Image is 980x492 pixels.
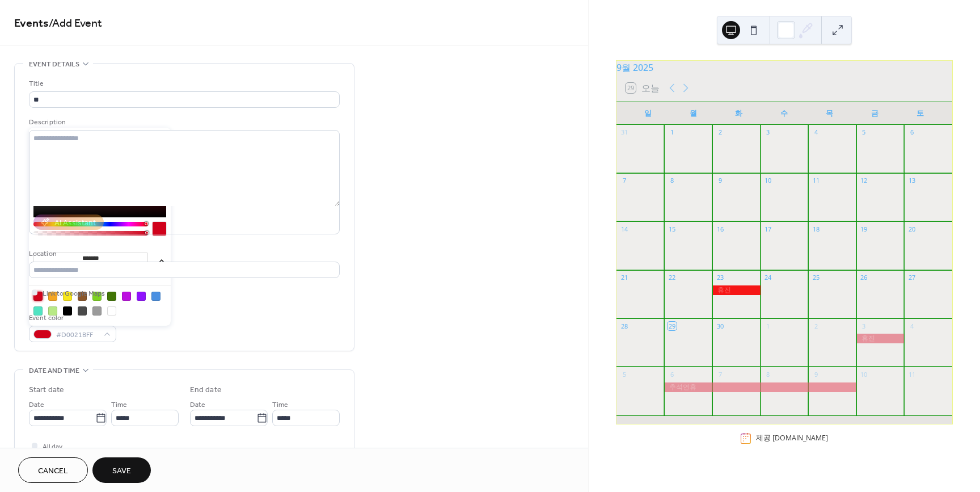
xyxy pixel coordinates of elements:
[668,128,676,137] div: 1
[756,433,828,443] div: 제공
[812,370,820,379] div: 9
[616,61,952,74] div: 9월 2025
[49,12,102,35] span: / Add Event
[620,128,628,137] div: 31
[668,176,676,185] div: 8
[620,225,628,233] div: 14
[620,370,628,379] div: 5
[860,176,868,185] div: 12
[716,322,724,330] div: 30
[860,322,868,330] div: 3
[29,248,337,260] div: Location
[860,274,868,282] div: 26
[668,274,676,282] div: 22
[812,274,820,282] div: 25
[29,116,337,128] div: Description
[668,322,676,330] div: 29
[29,399,44,411] span: Date
[18,457,88,483] button: Cancel
[764,225,772,233] div: 17
[620,322,628,330] div: 28
[812,176,820,185] div: 11
[716,225,724,233] div: 16
[29,78,337,90] div: Title
[764,370,772,379] div: 8
[812,225,820,233] div: 18
[716,102,762,125] div: 화
[716,128,724,137] div: 2
[907,322,916,330] div: 4
[56,329,98,341] span: #D0021BFF
[29,384,64,396] div: Start date
[111,399,127,411] span: Time
[764,274,772,282] div: 24
[812,322,820,330] div: 2
[907,128,916,137] div: 6
[671,102,716,125] div: 월
[860,128,868,137] div: 5
[92,457,151,483] button: Save
[29,365,79,377] span: Date and time
[907,225,916,233] div: 20
[762,102,807,125] div: 수
[38,465,68,477] span: Cancel
[43,441,62,453] span: All day
[860,225,868,233] div: 19
[272,399,288,411] span: Time
[807,102,852,125] div: 목
[668,225,676,233] div: 15
[190,384,222,396] div: End date
[43,288,105,300] span: Link to Google Maps
[764,176,772,185] div: 10
[907,274,916,282] div: 27
[812,128,820,137] div: 4
[764,322,772,330] div: 1
[112,465,131,477] span: Save
[712,285,761,295] div: 휴진
[716,176,724,185] div: 9
[856,334,905,343] div: 휴진
[772,433,828,443] a: [DOMAIN_NAME]
[14,12,49,35] a: Events
[190,399,205,411] span: Date
[620,176,628,185] div: 7
[716,370,724,379] div: 7
[29,58,79,70] span: Event details
[620,274,628,282] div: 21
[898,102,943,125] div: 토
[907,370,916,379] div: 11
[29,312,114,324] div: Event color
[668,370,676,379] div: 6
[664,382,856,392] div: 추석연휴
[852,102,898,125] div: 금
[860,370,868,379] div: 10
[626,102,671,125] div: 일
[716,274,724,282] div: 23
[764,128,772,137] div: 3
[907,176,916,185] div: 13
